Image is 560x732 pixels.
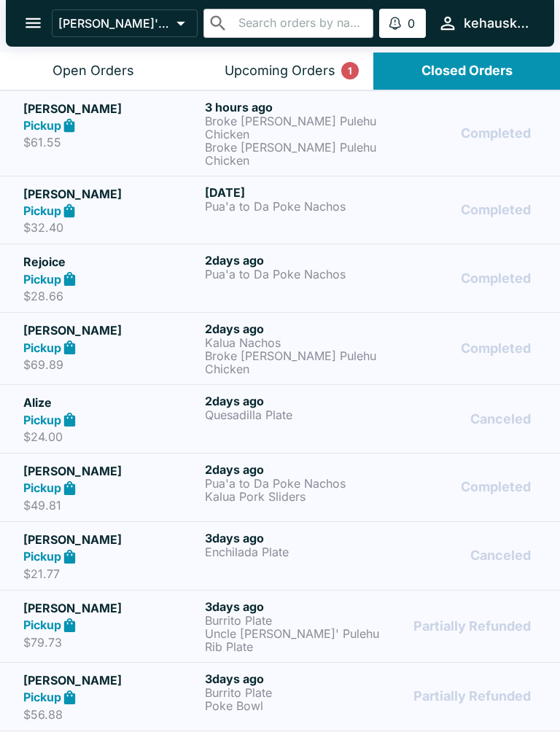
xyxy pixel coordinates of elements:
strong: Pickup [23,340,61,355]
strong: Pickup [23,690,61,704]
p: $56.88 [23,707,199,722]
p: Enchilada Plate [205,545,381,558]
strong: Pickup [23,203,61,218]
h6: [DATE] [205,185,381,200]
strong: Pickup [23,413,61,427]
div: Upcoming Orders [225,63,335,79]
p: $28.66 [23,289,199,303]
input: Search orders by name or phone number [234,13,367,34]
p: Pua'a to Da Poke Nachos [205,268,381,281]
span: 2 days ago [205,394,264,408]
span: 2 days ago [205,253,264,268]
p: $69.89 [23,357,199,372]
p: [PERSON_NAME]'s Kitchen [58,16,171,31]
h5: Rejoice [23,253,199,270]
strong: Pickup [23,118,61,133]
p: Broke [PERSON_NAME] Pulehu Chicken [205,114,381,141]
p: Pua'a to Da Poke Nachos [205,477,381,490]
h5: [PERSON_NAME] [23,531,199,548]
p: Broke [PERSON_NAME] Pulehu Chicken [205,349,381,375]
strong: Pickup [23,480,61,495]
strong: Pickup [23,549,61,564]
button: kehauskitchen [432,7,537,39]
h5: [PERSON_NAME] [23,599,199,617]
p: $79.73 [23,635,199,650]
span: 3 days ago [205,531,264,545]
h5: Alize [23,394,199,411]
div: kehauskitchen [464,15,531,32]
p: 0 [408,16,415,31]
span: 3 days ago [205,671,264,686]
span: 2 days ago [205,462,264,477]
p: Pua'a to Da Poke Nachos [205,200,381,213]
p: $61.55 [23,135,199,149]
span: 3 days ago [205,599,264,614]
h6: 3 hours ago [205,100,381,114]
div: Closed Orders [421,63,513,79]
p: Kalua Nachos [205,336,381,349]
p: $21.77 [23,566,199,581]
h5: [PERSON_NAME] [23,322,199,339]
strong: Pickup [23,618,61,632]
h5: [PERSON_NAME] [23,185,199,203]
button: open drawer [15,4,52,42]
p: $32.40 [23,220,199,235]
h5: [PERSON_NAME] [23,671,199,689]
p: Uncle [PERSON_NAME]' Pulehu Rib Plate [205,627,381,653]
p: Burrito Plate [205,686,381,699]
p: Quesadilla Plate [205,408,381,421]
h5: [PERSON_NAME] [23,462,199,480]
button: [PERSON_NAME]'s Kitchen [52,9,198,37]
strong: Pickup [23,272,61,287]
div: Open Orders [52,63,134,79]
p: $49.81 [23,498,199,513]
p: Kalua Pork Sliders [205,490,381,503]
h5: [PERSON_NAME] [23,100,199,117]
p: Broke [PERSON_NAME] Pulehu Chicken [205,141,381,167]
p: Poke Bowl [205,699,381,712]
p: 1 [348,63,352,78]
p: Burrito Plate [205,614,381,627]
span: 2 days ago [205,322,264,336]
p: $24.00 [23,429,199,444]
